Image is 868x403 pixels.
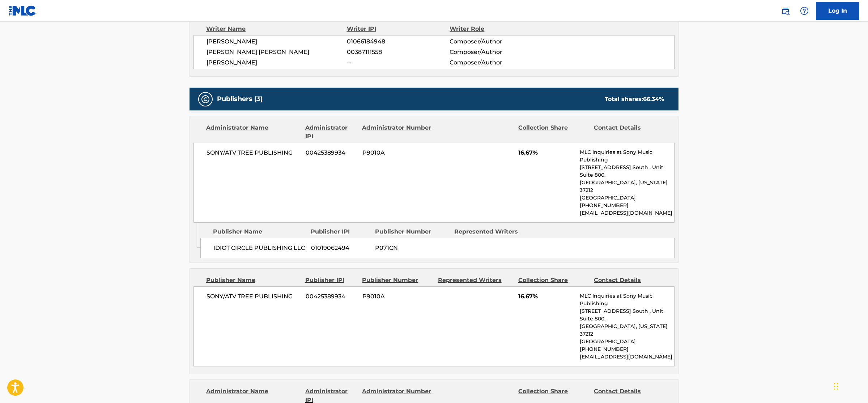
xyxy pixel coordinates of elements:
[9,5,37,16] img: MLC Logo
[362,292,433,301] span: P9010A
[362,276,432,285] div: Publisher Number
[311,227,370,236] div: Publisher IPI
[306,292,357,301] span: 00425389934
[800,7,809,15] img: help
[305,123,357,141] div: Administrator IPI
[438,276,513,285] div: Represented Writers
[834,375,838,397] div: Drag
[305,276,357,285] div: Publisher IPI
[375,227,449,236] div: Publisher Number
[217,95,263,103] h5: Publishers (3)
[347,25,450,33] div: Writer IPI
[594,276,664,285] div: Contact Details
[213,244,306,252] span: IDIOT CIRCLE PUBLISHING LLC
[206,123,300,141] div: Administrator Name
[580,209,674,217] p: [EMAIL_ADDRESS][DOMAIN_NAME]
[450,58,543,67] span: Composer/Author
[213,227,305,236] div: Publisher Name
[375,244,449,252] span: P071CN
[605,95,664,104] div: Total shares:
[594,123,664,141] div: Contact Details
[347,37,450,46] span: 01066184948
[778,4,793,18] a: Public Search
[454,227,528,236] div: Represented Writers
[816,2,859,20] a: Log In
[580,194,674,202] p: [GEOGRAPHIC_DATA]
[206,25,347,33] div: Writer Name
[518,292,574,301] span: 16.67%
[201,95,210,104] img: Publishers
[306,148,357,157] span: 00425389934
[311,244,370,252] span: 01019062494
[518,148,574,157] span: 16.67%
[450,37,543,46] span: Composer/Author
[207,148,300,157] span: SONY/ATV TREE PUBLISHING
[580,345,674,353] p: [PHONE_NUMBER]
[518,123,588,141] div: Collection Share
[518,276,588,285] div: Collection Share
[580,179,674,194] p: [GEOGRAPHIC_DATA], [US_STATE] 37212
[207,292,300,301] span: SONY/ATV TREE PUBLISHING
[206,276,300,285] div: Publisher Name
[797,4,812,18] div: Help
[580,148,674,164] p: MLC Inquiries at Sony Music Publishing
[347,48,450,56] span: 00387111558
[362,123,432,141] div: Administrator Number
[832,368,868,403] iframe: Chat Widget
[347,58,450,67] span: --
[643,96,664,102] span: 66.34 %
[580,353,674,361] p: [EMAIL_ADDRESS][DOMAIN_NAME]
[362,148,433,157] span: P9010A
[781,7,790,15] img: search
[580,202,674,209] p: [PHONE_NUMBER]
[580,292,674,307] p: MLC Inquiries at Sony Music Publishing
[580,338,674,345] p: [GEOGRAPHIC_DATA]
[580,164,674,179] p: [STREET_ADDRESS] South , Unit Suite 800,
[450,48,543,56] span: Composer/Author
[207,37,347,46] span: [PERSON_NAME]
[450,25,543,33] div: Writer Role
[207,58,347,67] span: [PERSON_NAME]
[207,48,347,56] span: [PERSON_NAME] [PERSON_NAME]
[580,323,674,338] p: [GEOGRAPHIC_DATA], [US_STATE] 37212
[580,307,674,323] p: [STREET_ADDRESS] South , Unit Suite 800,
